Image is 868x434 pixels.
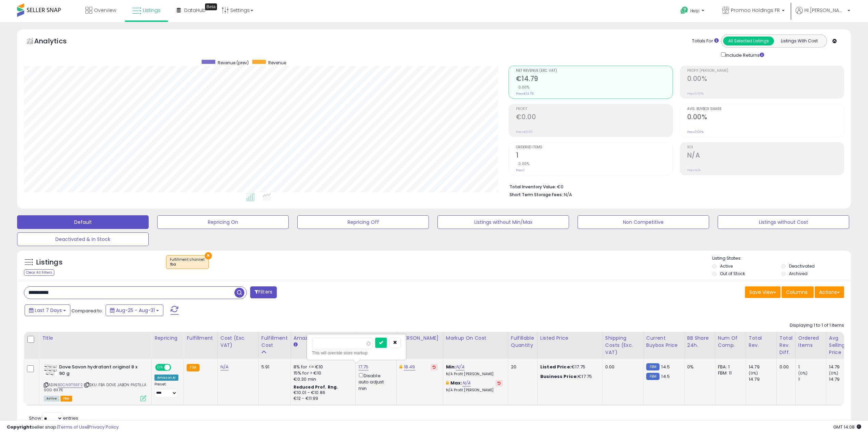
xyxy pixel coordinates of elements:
button: Default [17,215,149,229]
div: FBM: 11 [718,370,741,376]
span: ON [156,365,164,370]
div: 15% for > €10 [294,370,350,376]
div: This will override store markup [312,350,401,356]
h2: 0.00% [687,113,844,122]
button: Repricing Off [297,215,429,229]
span: Net Revenue (Exc. VAT) [516,69,673,73]
small: (0%) [829,370,839,376]
span: Overview [94,7,116,14]
button: All Selected Listings [723,37,774,45]
b: Listed Price: [540,364,571,370]
small: (0%) [798,370,808,376]
div: 14.79 [749,376,776,382]
small: Prev: 1 [516,168,525,172]
div: Markup on Cost [446,335,505,342]
label: Archived [789,271,808,276]
a: 18.49 [404,364,415,370]
span: Promoo Holdings FR [731,7,780,14]
div: Current Buybox Price [646,335,681,349]
div: FBA: 1 [718,364,741,370]
button: Aug-25 - Aug-31 [106,304,163,316]
button: Last 7 Days [25,304,70,316]
small: FBM [646,363,660,370]
a: Privacy Policy [89,424,119,430]
span: Profit [PERSON_NAME] [687,69,844,73]
div: 8% for <= €10 [294,364,350,370]
img: 51daYGZ96qL._SL40_.jpg [44,364,57,376]
div: Include Returns [716,51,772,59]
span: All listings currently available for purchase on Amazon [44,396,59,402]
label: Active [720,263,733,269]
div: Fulfillment Cost [261,335,288,349]
span: ROI [687,146,844,149]
div: €10.01 - €10.86 [294,390,350,396]
p: Listing States: [712,255,851,262]
a: N/A [456,364,464,370]
span: Columns [786,289,808,296]
i: Get Help [680,6,689,15]
div: €17.75 [540,374,597,380]
h2: 0.00% [687,75,844,84]
div: Amazon AI [154,375,178,381]
small: 0.00% [516,85,530,90]
button: Filters [250,286,277,298]
b: Reduced Prof. Rng. [294,384,338,390]
div: 1 [798,376,826,382]
div: Total Rev. Diff. [779,335,792,356]
div: Avg Selling Price [829,335,854,356]
div: 14.79 [829,364,857,370]
span: DataHub [184,7,206,14]
span: Show: entries [29,415,78,421]
small: Prev: €0.00 [516,130,533,134]
b: Min: [446,364,456,370]
a: 17.75 [358,364,369,370]
div: BB Share 24h. [687,335,712,349]
button: Actions [815,286,844,298]
span: Aug-25 - Aug-31 [116,307,155,314]
h2: N/A [687,151,844,161]
b: Max: [450,380,462,386]
div: fba [170,262,205,267]
div: Cost (Exc. VAT) [220,335,256,349]
a: N/A [462,380,471,386]
button: Repricing On [157,215,289,229]
div: 0.00 [779,364,790,370]
span: OFF [170,365,181,370]
span: Revenue (prev) [218,60,249,66]
small: 0.00% [516,161,530,166]
th: The percentage added to the cost of goods (COGS) that forms the calculator for Min & Max prices. [443,332,508,359]
div: 0.00 [605,364,638,370]
h2: €0.00 [516,113,673,122]
button: Save View [745,286,781,298]
b: Short Term Storage Fees: [510,192,563,198]
span: Compared to: [71,308,103,314]
small: Amazon Fees. [294,342,298,348]
a: B0CN9T9RF2 [58,382,83,388]
button: × [205,252,212,259]
div: Ordered Items [798,335,823,349]
div: €17.75 [540,364,597,370]
span: Listings [143,7,161,14]
small: Prev: N/A [687,168,701,172]
div: 5.91 [261,364,285,370]
div: [PERSON_NAME] [399,335,440,342]
button: Listings With Cost [774,37,825,45]
div: Shipping Costs (Exc. VAT) [605,335,640,356]
label: Deactivated [789,263,815,269]
div: Displaying 1 to 1 of 1 items [790,322,844,329]
label: Out of Stock [720,271,745,276]
div: 1 [798,364,826,370]
div: Preset: [154,382,178,397]
div: Disable auto adjust min [358,372,391,392]
small: Prev: 0.00% [687,130,704,134]
div: Tooltip anchor [205,3,217,10]
div: Amazon Fees [294,335,353,342]
span: FBA [60,396,72,402]
div: 14.79 [829,376,857,382]
p: N/A Profit [PERSON_NAME] [446,372,503,377]
span: Profit [516,107,673,111]
div: Title [42,335,149,342]
a: Hi [PERSON_NAME] [796,7,850,22]
div: Fulfillment [187,335,214,342]
h2: 1 [516,151,673,161]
